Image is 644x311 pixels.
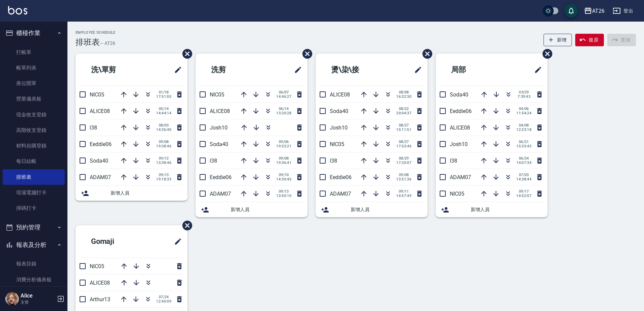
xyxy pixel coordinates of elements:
img: Logo [8,6,27,15]
span: 13:38:46 [156,161,171,165]
span: 14:38:44 [516,177,531,181]
span: l38 [210,158,217,164]
span: NIC05 [90,91,104,98]
span: 刪除班表 [177,44,193,64]
span: 08/03 [156,123,171,128]
span: 17:20:07 [396,161,411,165]
span: 修改班表的標題 [170,233,182,250]
span: 04/08 [516,123,531,128]
span: Josh10 [330,124,348,131]
span: 09/06 [276,140,291,144]
button: AT26 [581,4,607,18]
span: 09/17 [516,189,531,194]
span: ALICE08 [330,91,350,98]
h2: 局部 [441,58,503,82]
a: 現金收支登錄 [3,107,65,122]
span: 16:32:30 [396,94,411,99]
span: 08/08 [396,90,411,94]
button: 報表及分析 [3,236,65,254]
span: ALICE08 [450,124,470,131]
p: 主管 [21,299,55,305]
span: 14:44:14 [156,111,171,115]
span: NIC05 [90,263,104,270]
h2: 燙\染\接 [321,58,389,82]
a: 掃碼打卡 [3,200,65,216]
a: 材料自購登錄 [3,138,65,153]
button: 新增 [544,34,572,46]
span: 13:20:28 [276,111,291,115]
div: 新增人員 [196,202,308,217]
span: 17:51:05 [156,94,171,99]
span: 07/03 [516,173,531,177]
div: AT26 [592,7,605,15]
span: 09/13 [276,189,291,194]
span: 修改班表的標題 [410,62,422,78]
h2: 洗\單剪 [81,58,148,82]
div: 新增人員 [316,202,428,217]
span: 修改班表的標題 [530,62,542,78]
span: 20:04:37 [396,111,411,115]
span: 新增人員 [471,206,542,213]
span: 08/27 [396,140,411,144]
span: 08/29 [396,156,411,161]
span: Soda40 [330,108,348,114]
span: NIC05 [210,91,224,98]
span: ADAM07 [210,191,231,197]
span: NIC05 [450,191,464,197]
a: 排班表 [3,169,65,185]
span: ADAM07 [90,174,111,180]
h5: Alice [21,292,55,299]
span: 刪除班表 [177,216,193,235]
span: Eeddie06 [90,141,112,147]
span: 13:50:10 [276,194,291,198]
span: 09/08 [276,156,291,161]
span: 19:36:41 [276,161,291,165]
span: Eeddie06 [450,108,472,114]
div: 新增人員 [436,202,548,217]
span: 新增人員 [111,190,182,197]
span: l38 [330,158,337,164]
span: 07/24 [156,295,171,299]
span: Eeddie06 [210,174,232,180]
a: 營業儀表板 [3,91,65,107]
span: Eeddie06 [330,174,352,180]
span: 09/08 [396,173,411,177]
span: Soda40 [90,158,108,164]
a: 每日結帳 [3,153,65,169]
span: Soda40 [210,141,228,147]
span: 刪除班表 [537,44,553,64]
span: ADAM07 [450,174,471,180]
span: 09/12 [156,156,171,161]
h2: Employee Schedule [76,30,116,35]
a: 高階收支登錄 [3,122,65,138]
span: 09/13 [156,173,171,177]
h2: Gomaji [81,229,147,254]
span: 19:38:46 [156,144,171,148]
span: 06/14 [276,107,291,111]
button: 登出 [610,5,636,17]
span: Josh10 [450,141,468,147]
span: 06/24 [516,156,531,161]
span: 09/10 [276,173,291,177]
span: Soda40 [450,91,468,98]
span: 14:07:34 [516,161,531,165]
button: 預約管理 [3,219,65,236]
span: 19:53:21 [276,144,291,148]
span: 09/08 [156,140,171,144]
span: 14:36:40 [156,128,171,132]
span: 15:11:51 [396,128,411,132]
span: 12:23:18 [516,128,531,132]
span: NIC05 [330,141,344,147]
span: 修改班表的標題 [290,62,302,78]
button: save [564,4,578,18]
span: 05/14 [156,107,171,111]
a: 消費分析儀表板 [3,272,65,287]
span: ALICE08 [90,108,110,114]
span: Arthur13 [90,296,110,303]
span: 08/27 [396,123,411,128]
span: 7:39:43 [517,94,531,99]
span: 01/18 [156,90,171,94]
div: 新增人員 [76,186,187,201]
span: 06/21 [516,140,531,144]
span: Josh10 [210,124,228,131]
